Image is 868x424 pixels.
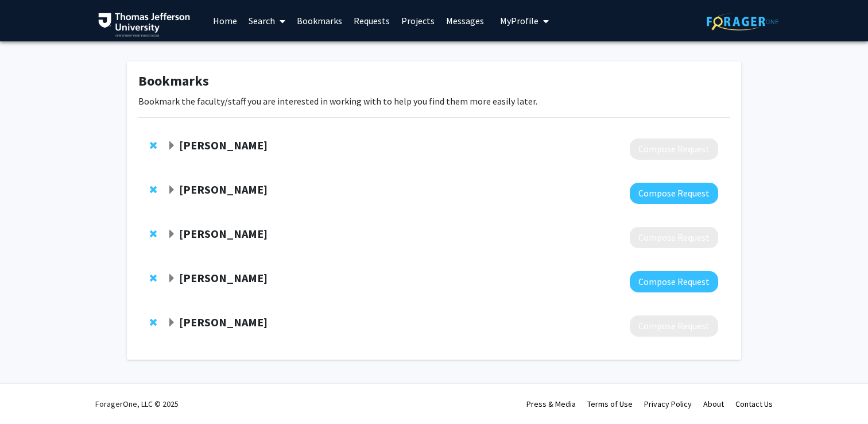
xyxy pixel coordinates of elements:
span: Remove Jennie Ryan from bookmarks [150,185,157,194]
button: Compose Request to Megan Reed [630,138,718,160]
a: Search [243,1,291,41]
a: Projects [396,1,440,41]
a: Contact Us [735,399,773,409]
a: Privacy Policy [644,399,692,409]
button: Compose Request to Karin Borgmann-Winter [630,227,718,248]
img: Thomas Jefferson University Logo [98,13,190,37]
a: Terms of Use [587,399,633,409]
p: Bookmark the faculty/staff you are interested in working with to help you find them more easily l... [138,94,730,108]
span: Remove Megan Reed from bookmarks [150,141,157,150]
strong: [PERSON_NAME] [179,138,268,152]
span: Remove Meghan Harrison from bookmarks [150,318,157,327]
a: Press & Media [526,399,576,409]
a: Bookmarks [291,1,348,41]
button: Compose Request to Meghan Harrison [630,315,718,337]
button: Compose Request to Jennie Ryan [630,183,718,204]
a: Home [207,1,243,41]
strong: [PERSON_NAME] [179,182,268,196]
strong: [PERSON_NAME] [179,226,268,241]
strong: [PERSON_NAME] [179,315,268,329]
h1: Bookmarks [138,73,730,90]
span: Remove Karin Borgmann-Winter from bookmarks [150,229,157,238]
span: Remove Zhikui Wei from bookmarks [150,273,157,283]
a: About [703,399,724,409]
span: Expand Meghan Harrison Bookmark [167,318,176,327]
span: Expand Karin Borgmann-Winter Bookmark [167,230,176,239]
span: My Profile [500,15,538,26]
a: Requests [348,1,396,41]
div: ForagerOne, LLC © 2025 [95,384,179,424]
a: Messages [440,1,490,41]
button: Compose Request to Zhikui Wei [630,271,718,292]
span: Expand Megan Reed Bookmark [167,141,176,151]
strong: [PERSON_NAME] [179,271,268,285]
span: Expand Jennie Ryan Bookmark [167,186,176,195]
img: ForagerOne Logo [707,13,778,30]
span: Expand Zhikui Wei Bookmark [167,274,176,283]
iframe: Chat [9,372,49,415]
